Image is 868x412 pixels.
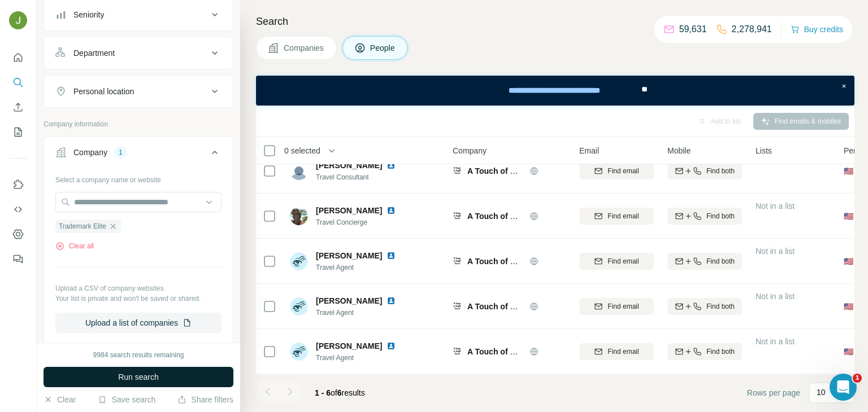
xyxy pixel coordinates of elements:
[453,256,462,266] img: Logo of A Touch of Magic Travel
[55,293,222,304] p: Your list is private and won't be saved or shared.
[316,353,400,363] span: Travel Agent
[844,301,853,312] span: 🇺🇸
[844,165,853,177] span: 🇺🇸
[55,283,222,293] p: Upload a CSV of company websites.
[579,253,654,270] button: Find email
[453,301,462,311] img: Logo of A Touch of Magic Travel
[453,211,462,221] img: Logo of A Touch of Magic Travel
[316,295,382,306] span: [PERSON_NAME]
[284,145,320,156] span: 0 selected
[817,387,826,398] p: 10
[98,394,155,405] button: Save search
[44,119,233,129] p: Company information
[830,374,857,401] iframe: Intercom live chat
[667,145,691,156] span: Mobile
[756,201,795,211] span: Not in a list
[290,162,308,180] img: Avatar
[9,199,27,220] button: Use Surfe API
[316,250,382,261] span: [PERSON_NAME]
[9,97,27,117] button: Enrich CSV
[316,160,382,171] span: [PERSON_NAME]
[55,170,222,185] div: Select a company name or website
[467,257,557,266] span: A Touch of Magic Travel
[667,163,742,179] button: Find both
[337,388,342,397] span: 6
[9,11,27,29] img: Avatar
[44,78,233,105] button: Personal location
[756,337,795,346] span: Not in a list
[607,166,639,176] span: Find email
[706,166,735,176] span: Find both
[387,161,396,170] img: LinkedIn logo
[747,387,800,398] span: Rows per page
[59,221,106,231] span: Trademark Elite
[607,256,639,266] span: Find email
[756,292,795,301] span: Not in a list
[93,350,184,360] div: 9984 search results remaining
[290,343,308,361] img: Avatar
[387,206,396,215] img: LinkedIn logo
[706,256,735,266] span: Find both
[315,388,365,397] span: results
[844,346,853,357] span: 🇺🇸
[791,21,843,37] button: Buy credits
[316,308,400,318] span: Travel Agent
[114,147,127,157] div: 1
[756,247,795,256] span: Not in a list
[667,343,742,360] button: Find both
[73,9,104,20] div: Seniority
[679,23,707,36] p: 59,631
[118,371,159,383] span: Run search
[256,14,854,29] h4: Search
[579,163,654,179] button: Find email
[316,205,382,216] span: [PERSON_NAME]
[607,211,639,221] span: Find email
[44,367,233,387] button: Run search
[315,388,331,397] span: 1 - 6
[667,208,742,225] button: Find both
[467,212,557,221] span: A Touch of Magic Travel
[706,301,735,312] span: Find both
[706,211,735,221] span: Find both
[44,1,233,28] button: Seniority
[387,251,396,260] img: LinkedIn logo
[370,42,396,54] span: People
[9,174,27,195] button: Use Surfe on LinkedIn
[316,262,400,273] span: Travel Agent
[284,42,325,54] span: Companies
[316,217,400,227] span: Travel Concierge
[844,256,853,267] span: 🇺🇸
[55,313,222,333] button: Upload a list of companies
[177,394,233,405] button: Share filters
[290,252,308,270] img: Avatar
[290,207,308,225] img: Avatar
[453,346,462,356] img: Logo of A Touch of Magic Travel
[9,249,27,269] button: Feedback
[55,241,94,251] button: Clear all
[331,388,337,397] span: of
[607,347,639,357] span: Find email
[44,394,76,405] button: Clear
[579,145,599,156] span: Email
[453,145,487,156] span: Company
[579,298,654,315] button: Find email
[579,343,654,360] button: Find email
[316,172,400,182] span: Travel Consultant
[387,296,396,305] img: LinkedIn logo
[73,147,107,158] div: Company
[853,374,862,383] span: 1
[9,224,27,244] button: Dashboard
[467,302,557,311] span: A Touch of Magic Travel
[73,47,115,59] div: Department
[706,347,735,357] span: Find both
[453,165,462,176] img: Logo of A Touch of Magic Travel
[387,341,396,350] img: LinkedIn logo
[844,211,853,222] span: 🇺🇸
[9,47,27,68] button: Quick start
[756,145,772,156] span: Lists
[667,298,742,315] button: Find both
[9,72,27,93] button: Search
[579,208,654,225] button: Find email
